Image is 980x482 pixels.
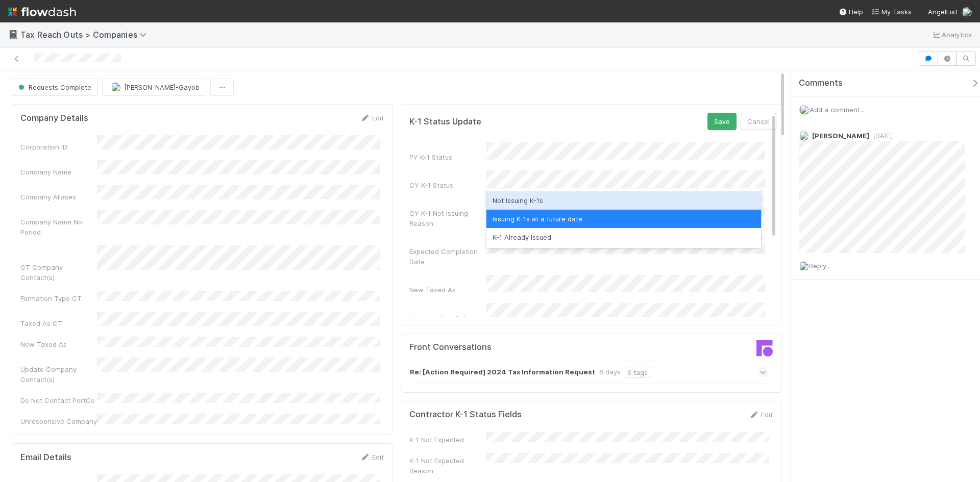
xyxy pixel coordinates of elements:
[20,318,97,328] div: Taxed As CT
[20,30,89,44] img: Belltower Fund Group
[410,367,595,378] strong: Re: [Action Required] 2024 Tax Information Request
[962,7,972,17] img: avatar_e41e7ae5-e7d9-4d8d-9f56-31b0d7a2f4fd.png
[94,145,159,153] a: Belltower Fund Group
[409,455,486,476] div: K-1 Not Expected Reason
[111,82,121,92] img: avatar_45aa71e2-cea6-4b00-9298-a0421aa61a2d.png
[20,416,97,426] div: Unresponsive Company
[409,313,486,323] div: Incorporation Date
[18,188,344,208] td: The information provided above is not tax advice of any kind. You are encouraged to speak with a ...
[871,7,912,17] a: My Tasks
[809,262,831,270] span: Reply...
[749,411,773,419] a: Edit
[108,30,143,40] img: AngelList
[799,261,809,271] img: avatar_e41e7ae5-e7d9-4d8d-9f56-31b0d7a2f4fd.png
[799,105,810,115] img: avatar_e41e7ae5-e7d9-4d8d-9f56-31b0d7a2f4fd.png
[486,210,762,228] div: Issuing K-1s at a future date
[16,83,91,91] span: Requests Complete
[20,217,97,237] div: Company Name No Period
[12,79,98,96] button: Requests Complete
[360,453,384,461] a: Edit
[20,452,71,463] h5: Email Details
[8,3,76,20] img: logo-inverted-e16ddd16eac7371096b0.svg
[360,114,384,122] a: Edit
[59,227,324,252] p: Please use the form below to provide the estimated date at which we can expect to receive the K-1s.
[409,285,486,295] div: New Taxed As
[39,133,324,145] p: We've listed any overdue prior-year K-1s (if applicable) and the 2024 K-1s we expect to receive.
[869,132,893,140] span: [DATE]
[409,180,486,190] div: CY K-1 Status
[8,30,18,39] span: 📓
[20,262,97,283] div: CT Company Contact(s)
[756,340,773,357] img: front-logo-b4b721b83371efbadf0a.svg
[39,69,324,106] p: We are reaching out as our records indicate we have not yet received tax documents or have missin...
[871,8,912,16] span: My Tasks
[799,78,843,88] span: Comments
[20,142,97,152] div: Corporation ID
[599,367,621,378] div: 6 days
[20,30,152,40] span: Tax Reach Outs > Companies
[18,209,119,216] a: PO Box 3217 • [GEOGRAPHIC_DATA]
[799,131,809,141] img: avatar_cbf6e7c1-1692-464b-bc1b-b8582b2cbdce.png
[20,364,97,385] div: Update Company Contact(s)
[932,29,972,41] a: Analytics
[20,339,97,349] div: New Taxed As
[59,230,146,237] strong: 2024 K-1s Not Yet Available:
[124,83,200,91] span: [PERSON_NAME]-Gayob
[812,132,869,140] span: [PERSON_NAME]
[20,192,97,202] div: Company Aliases
[59,171,324,220] p: Please use the form below to provide the document to us directly. Alternatively, you can email th...
[20,113,88,123] h5: Company Details
[409,410,522,420] h5: Contractor K-1 Status Fields
[486,228,762,246] div: K-1 Already Issued
[39,152,324,164] li: 2024 K-1 for Magma Fund I, a series of Unpopular VC, LP
[486,191,762,210] div: Not Issuing K-1s
[102,79,206,96] button: [PERSON_NAME]-Gayob
[409,246,486,267] div: Expected Completion Date
[409,117,481,127] h5: K-1 Status Update
[707,113,737,130] button: Save
[928,8,958,16] span: AngelList
[20,167,97,177] div: Company Name
[39,115,222,123] strong: Action Required: Complete open K-1 request(s) by [DATE]:
[409,208,486,229] div: CY K-1 Not Issuing Reason
[409,435,486,445] div: K-1 Not Expected
[409,342,583,352] h5: Front Conversations
[810,106,865,114] span: Add a comment...
[20,395,97,405] div: Do Not Contact PortCo
[39,69,324,106] p: Hello, Following up on our previous email. As soon as possible, please provide the following info...
[39,118,324,155] p: Best, Belltower - Learn more about , [PERSON_NAME]'s native fund administrator
[20,293,97,303] div: Formation Type CT
[194,186,317,193] a: [EMAIL_ADDRESS][DOMAIN_NAME]
[625,367,650,378] div: 6 tags
[409,152,486,162] div: PY K-1 Status
[741,113,776,130] button: Cancel
[59,173,122,181] strong: 2024 K-1s Available:
[839,7,863,17] div: Help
